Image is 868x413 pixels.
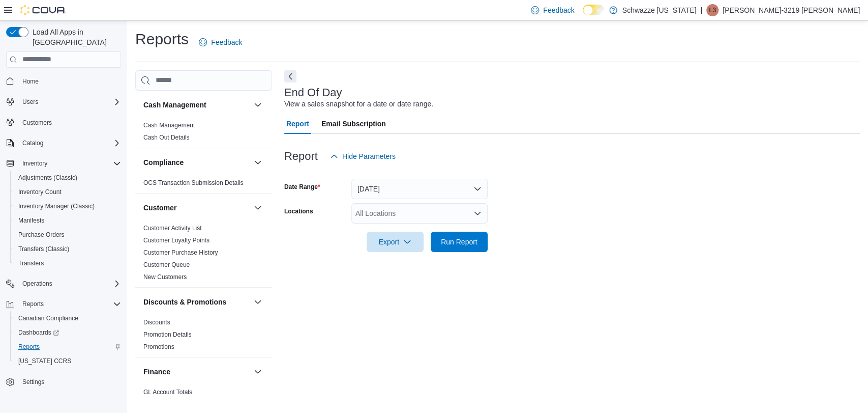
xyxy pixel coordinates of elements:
span: Inventory Count [18,188,62,196]
a: Purchase Orders [14,229,69,241]
a: GL Account Totals [143,389,192,396]
h3: Report [284,150,318,162]
button: Export [367,232,424,252]
span: Reports [14,341,121,353]
span: New Customers [143,273,187,281]
button: [US_STATE] CCRS [10,354,125,368]
button: Hide Parameters [326,146,400,167]
span: Canadian Compliance [14,312,121,324]
span: Inventory Manager (Classic) [14,200,121,212]
span: Adjustments (Classic) [18,174,77,182]
a: Cash Out Details [143,134,190,141]
p: | [700,4,702,16]
span: Catalog [22,139,43,147]
a: Home [18,75,43,88]
span: Customer Purchase History [143,249,218,257]
span: Load All Apps in [GEOGRAPHIC_DATA] [28,27,121,47]
span: Feedback [543,5,574,15]
span: Customer Activity List [143,224,202,232]
span: Report [286,114,309,134]
a: Canadian Compliance [14,312,82,324]
span: Reports [18,343,40,351]
span: Transfers (Classic) [14,243,121,255]
span: Users [22,98,38,106]
a: Feedback [195,32,246,52]
span: Inventory Count [14,186,121,198]
h3: Customer [143,203,176,213]
span: Home [22,77,39,86]
h1: Reports [135,29,189,49]
button: Finance [252,366,264,378]
button: Reports [2,297,125,311]
span: Washington CCRS [14,355,121,367]
input: Dark Mode [583,5,604,15]
span: Inventory [22,159,47,168]
button: Reports [10,340,125,354]
button: Adjustments (Classic) [10,171,125,185]
button: Compliance [143,157,250,168]
span: Customers [22,119,52,127]
button: Next [284,70,296,82]
span: Catalog [18,137,121,149]
img: Cova [20,5,66,15]
button: Discounts & Promotions [252,296,264,308]
button: Open list of options [473,209,482,217]
a: Discounts [143,319,170,326]
label: Locations [284,207,313,215]
div: Compliance [135,177,272,193]
a: Customer Loyalty Points [143,237,209,244]
span: Cash Out Details [143,133,190,142]
span: Purchase Orders [14,229,121,241]
div: Cash Management [135,119,272,148]
span: Inventory Manager (Classic) [18,202,95,210]
button: Inventory Count [10,185,125,199]
p: [PERSON_NAME]-3219 [PERSON_NAME] [723,4,860,16]
button: Settings [2,374,125,389]
span: Customer Loyalty Points [143,236,209,244]
span: GL Transactions [143,400,188,408]
span: Dashboards [14,326,121,339]
span: Dashboards [18,328,59,337]
a: Customer Purchase History [143,249,218,256]
button: Manifests [10,213,125,228]
a: Promotions [143,343,174,350]
span: Purchase Orders [18,231,65,239]
span: Manifests [14,214,121,227]
button: [DATE] [351,179,488,199]
button: Transfers [10,256,125,270]
button: Users [2,95,125,109]
span: Home [18,75,121,88]
span: Operations [22,280,52,288]
div: Logan-3219 Rossell [706,4,719,16]
a: Dashboards [10,325,125,340]
a: Inventory Count [14,186,66,198]
button: Customers [2,115,125,130]
button: Canadian Compliance [10,311,125,325]
button: Finance [143,367,250,377]
h3: Discounts & Promotions [143,297,226,307]
button: Home [2,74,125,89]
a: Cash Management [143,122,195,129]
label: Date Range [284,183,320,191]
button: Reports [18,298,48,310]
span: Manifests [18,216,44,225]
a: Reports [14,341,44,353]
a: [US_STATE] CCRS [14,355,75,367]
a: Manifests [14,214,48,227]
div: Customer [135,222,272,287]
h3: Cash Management [143,100,206,110]
a: Adjustments (Classic) [14,172,81,184]
div: View a sales snapshot for a date or date range. [284,99,433,109]
a: Transfers [14,257,48,269]
span: Reports [18,298,121,310]
a: Customer Queue [143,261,190,268]
button: Compliance [252,156,264,169]
h3: Compliance [143,157,184,168]
button: Inventory [2,156,125,171]
span: Export [373,232,417,252]
a: Transfers (Classic) [14,243,73,255]
a: OCS Transaction Submission Details [143,179,244,186]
